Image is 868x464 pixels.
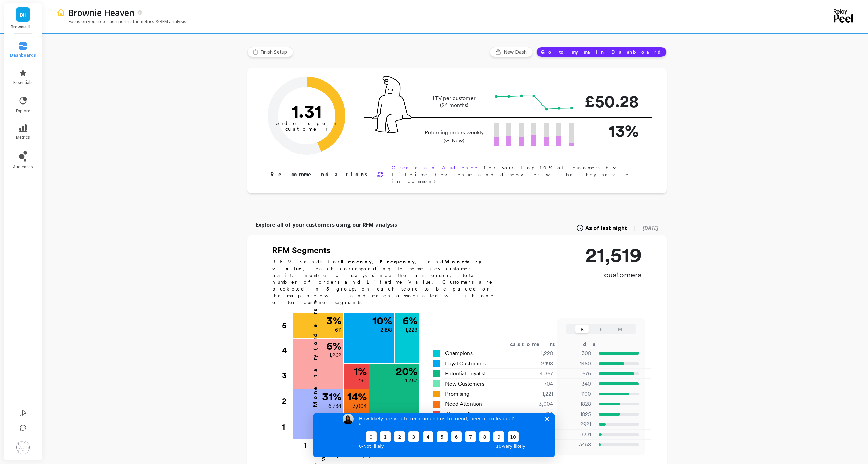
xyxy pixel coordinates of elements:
[335,326,341,334] p: 611
[445,390,469,398] span: Promising
[613,325,627,333] button: M
[445,380,484,388] span: New Customers
[561,380,591,388] p: 340
[247,47,293,57] button: Finish Setup
[445,370,486,378] span: Potential Loyalist
[282,414,293,440] div: 1
[445,400,482,408] span: Need Attention
[347,391,367,402] p: 14 %
[13,164,33,170] span: audiences
[313,413,555,457] iframe: Survey by Kateryna from Peel
[510,340,565,348] div: customers
[256,221,397,229] p: Explore all of your customers using our RFM analysis
[561,410,591,418] p: 1825
[260,49,289,55] span: Finish Setup
[633,224,636,232] span: |
[402,315,417,326] p: 6 %
[285,126,328,132] tspan: customer
[585,269,642,280] p: customers
[513,370,561,378] div: 4,367
[276,120,337,126] tspan: orders per
[341,259,372,264] b: Recency
[272,245,502,256] h2: RFM Segments
[583,340,611,348] div: days
[272,258,502,306] p: RFM stands for , , and , each corresponding to some key customer trait: number of days since the ...
[392,164,645,185] p: for your Top 10% of customers by Lifetime Revenue and discover what they have in common!
[585,224,627,232] span: As of last night
[504,49,529,55] span: New Dash
[490,47,533,57] button: New Dash
[16,441,30,454] img: profile picture
[513,410,561,418] div: 190
[561,420,591,428] p: 2921
[575,325,589,333] button: R
[20,11,27,19] span: BH
[359,377,367,385] p: 190
[561,400,591,408] p: 1828
[372,315,392,326] p: 10 %
[57,8,65,17] img: header icon
[585,118,639,143] p: 13%
[561,359,591,368] p: 1480
[282,389,293,414] div: 2
[57,18,186,24] p: Focus on your retention north star metrics & RFM analysis
[423,129,486,145] p: Returning orders weekly (vs New)
[594,325,608,333] button: F
[380,259,415,264] b: Frequency
[68,7,135,18] p: Brownie Heaven
[392,165,478,170] a: Create an Audience
[372,76,411,133] img: pal seatted on line
[10,53,36,58] span: dashboards
[322,391,341,402] p: 31 %
[328,402,341,410] p: 6,734
[561,431,591,439] p: 3231
[513,349,561,357] div: 1,228
[445,359,486,368] span: Loyal Customers
[11,24,35,30] p: Brownie Heaven
[513,390,561,398] div: 1,221
[326,315,341,326] p: 3 %
[561,441,591,449] p: 3458
[329,351,341,359] p: 1,262
[380,326,392,334] p: 2,198
[405,326,417,334] p: 1,228
[353,402,367,410] p: 3,004
[585,245,642,265] p: 21,519
[13,80,33,85] span: essentials
[16,108,30,114] span: explore
[585,89,639,114] p: £50.28
[282,338,293,363] div: 4
[16,135,30,140] span: metrics
[445,349,473,357] span: Champions
[282,363,293,388] div: 3
[643,224,658,232] span: [DATE]
[561,390,591,398] p: 1100
[404,377,417,385] p: 4,367
[445,410,481,418] span: About to Sleep
[536,47,667,57] button: Go to my main Dashboard
[354,366,367,377] p: 1 %
[561,349,591,357] p: 308
[513,400,561,408] div: 3,004
[326,341,341,351] p: 6 %
[396,366,417,377] p: 20 %
[561,370,591,378] p: 676
[513,359,561,368] div: 2,198
[291,440,319,447] div: 1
